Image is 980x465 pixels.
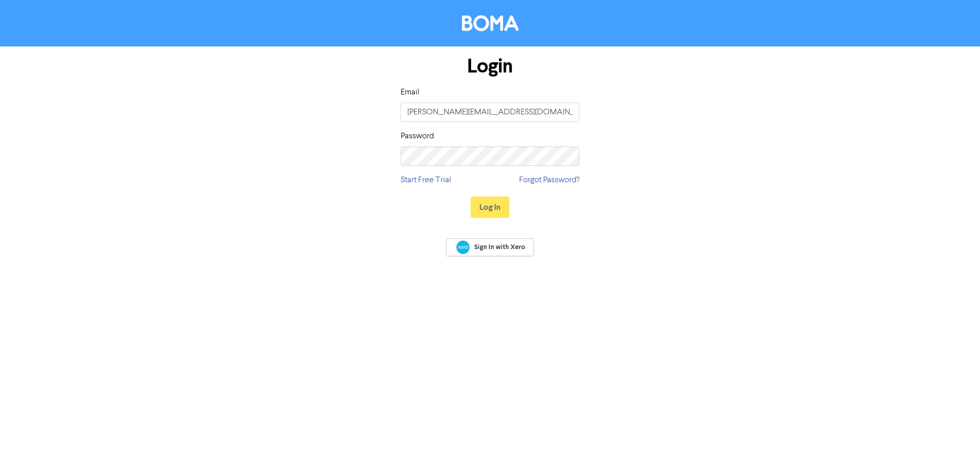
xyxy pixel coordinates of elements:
[462,15,519,31] img: BOMA Logo
[446,238,534,256] a: Sign In with Xero
[401,130,434,142] label: Password
[474,242,525,252] span: Sign In with Xero
[519,174,579,186] a: Forgot Password?
[401,55,579,78] h1: Login
[929,416,980,465] iframe: Chat Widget
[401,86,420,99] label: Email
[401,174,451,186] a: Start Free Trial
[471,197,509,218] button: Log In
[456,240,470,254] img: Xero logo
